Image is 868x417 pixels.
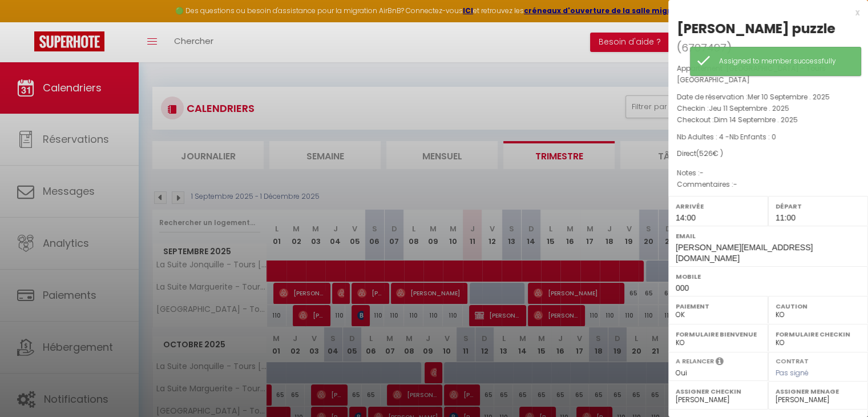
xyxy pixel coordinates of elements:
div: Assigned to member successfully [719,56,849,67]
label: A relancer [676,356,714,366]
p: Checkin : [677,103,859,114]
span: - [700,168,704,178]
span: ( € ) [696,149,723,158]
span: - [733,179,737,189]
span: 11:00 [776,213,796,222]
span: [GEOGRAPHIC_DATA] - Tours [GEOGRAPHIC_DATA] [677,63,826,85]
span: 526 [699,149,713,158]
span: Nb Adultes : 4 - [677,132,776,142]
p: Date de réservation : [677,91,859,103]
label: Arrivée [676,201,761,212]
label: Email [676,230,861,242]
div: x [668,6,859,19]
span: ( ) [677,39,732,55]
span: Mer 10 Septembre . 2025 [748,92,830,102]
label: Formulaire Checkin [776,328,861,340]
div: [PERSON_NAME] puzzle [677,19,835,38]
p: Appartement : [677,63,859,86]
span: 6707497 [681,41,726,55]
p: Checkout : [677,114,859,126]
label: Paiement [676,300,761,312]
div: Direct [677,149,859,159]
label: Départ [776,201,861,212]
label: Assigner Menage [776,386,861,397]
label: Caution [776,300,861,312]
p: Commentaires : [677,179,859,190]
span: Pas signé [776,368,809,378]
span: 14:00 [676,213,696,222]
span: Jeu 11 Septembre . 2025 [709,103,789,113]
label: Mobile [676,271,861,282]
span: [PERSON_NAME][EMAIL_ADDRESS][DOMAIN_NAME] [676,243,813,263]
label: Contrat [776,356,809,364]
label: Formulaire Bienvenue [676,328,761,340]
label: Assigner Checkin [676,386,761,397]
i: Sélectionner OUI si vous souhaiter envoyer les séquences de messages post-checkout [716,356,724,369]
span: 000 [676,283,689,292]
p: Notes : [677,167,859,179]
button: Ouvrir le widget de chat LiveChat [9,5,43,39]
span: Nb Enfants : 0 [729,132,776,142]
span: Dim 14 Septembre . 2025 [714,115,798,125]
